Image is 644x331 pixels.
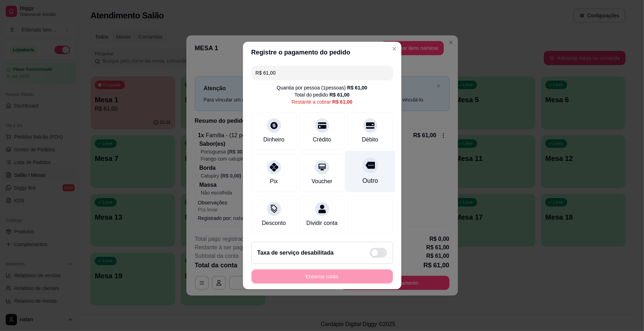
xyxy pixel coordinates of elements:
header: Registre o pagamento do pedido [243,42,401,63]
div: Total do pedido [295,91,350,98]
div: Dividir conta [306,219,337,227]
input: Ex.: hambúrguer de cordeiro [256,66,389,80]
div: Restante a cobrar [291,98,352,105]
div: Outro [362,176,378,185]
div: Desconto [262,219,286,227]
div: R$ 61,00 [347,84,367,91]
div: Débito [362,135,378,144]
div: Quantia por pessoa ( 1 pessoas) [277,84,367,91]
div: R$ 61,00 [330,91,350,98]
div: Crédito [313,135,331,144]
div: R$ 61,00 [332,98,353,105]
div: Dinheiro [263,135,285,144]
div: Voucher [312,177,332,186]
div: Pix [270,177,278,186]
button: Close [389,43,400,54]
h2: Taxa de serviço desabilitada [257,249,334,257]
